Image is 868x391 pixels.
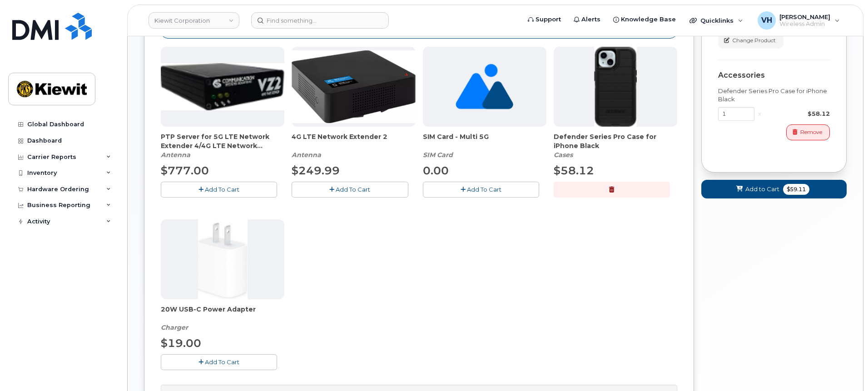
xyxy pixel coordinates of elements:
[718,71,830,79] div: Accessories
[161,354,277,370] button: Add To Cart
[292,50,415,124] img: 4glte_extender.png
[581,15,600,24] span: Alerts
[161,182,277,198] button: Add To Cart
[783,184,809,195] span: $59.11
[786,124,830,140] button: Remove
[292,132,415,159] div: 4G LTE Network Extender 2
[251,12,389,29] input: Find something...
[456,47,513,127] img: no_image_found-2caef05468ed5679b831cfe6fc140e25e0c280774317ffc20a367ab7fd17291e.png
[161,132,284,159] div: PTP Server for 5G LTE Network Extender 4/4G LTE Network Extender 3
[161,164,209,177] span: $777.00
[761,15,772,26] span: VH
[594,47,637,127] img: defenderiphone14.png
[292,164,340,177] span: $249.99
[554,132,677,159] div: Defender Series Pro Case for iPhone Black
[745,185,779,193] span: Add to Cart
[754,109,765,118] div: x
[700,17,734,24] span: Quicklinks
[536,15,561,24] span: Support
[554,151,573,159] em: Cases
[732,36,776,45] span: Change Product
[779,13,830,20] span: [PERSON_NAME]
[149,12,239,29] a: Kiewit Corporation
[161,323,188,332] em: Charger
[554,132,677,150] span: Defender Series Pro Case for iPhone Black
[423,151,453,159] em: SIM Card
[161,305,284,332] div: 20W USB-C Power Adapter
[800,128,822,136] span: Remove
[198,219,248,299] img: apple20w.jpg
[336,186,370,193] span: Add To Cart
[701,180,847,198] button: Add to Cart $59.11
[521,10,567,29] a: Support
[292,132,415,150] span: 4G LTE Network Extender 2
[765,109,830,118] div: $58.12
[161,337,201,350] span: $19.00
[718,32,784,48] button: Change Product
[718,87,830,104] div: Defender Series Pro Case for iPhone Black
[567,10,607,29] a: Alerts
[292,151,321,159] em: Antenna
[161,63,284,110] img: Casa_Sysem.png
[423,182,539,198] button: Add To Cart
[423,164,449,177] span: 0.00
[161,305,284,323] span: 20W USB-C Power Adapter
[161,151,190,159] em: Antenna
[683,11,749,30] div: Quicklinks
[621,15,676,24] span: Knowledge Base
[779,20,830,28] span: Wireless Admin
[554,164,594,177] span: $58.12
[205,358,239,366] span: Add To Cart
[205,186,239,193] span: Add To Cart
[292,182,408,198] button: Add To Cart
[607,10,682,29] a: Knowledge Base
[423,132,546,159] div: SIM Card - Multi 5G
[161,132,284,150] span: PTP Server for 5G LTE Network Extender 4/4G LTE Network Extender 3
[423,132,546,150] span: SIM Card - Multi 5G
[467,186,501,193] span: Add To Cart
[828,351,861,384] iframe: Messenger Launcher
[751,11,846,30] div: Valerie Henderson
